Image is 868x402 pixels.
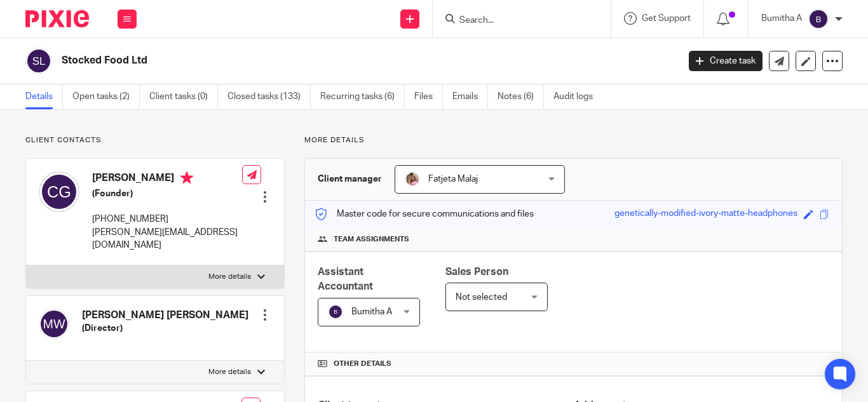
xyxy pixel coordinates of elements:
a: Emails [452,84,488,109]
div: genetically-modified-ivory-matte-headphones [614,207,797,222]
h4: [PERSON_NAME] [PERSON_NAME] [82,309,248,322]
span: Bumitha A [351,307,392,316]
a: Notes (6) [498,84,544,109]
img: svg%3E [25,48,52,74]
p: [PERSON_NAME][EMAIL_ADDRESS][DOMAIN_NAME] [92,226,242,252]
a: Client tasks (0) [149,84,218,109]
img: svg%3E [39,171,79,212]
p: Client contacts [25,135,285,145]
h2: Stocked Food Ltd [62,54,548,67]
h4: [PERSON_NAME] [92,171,242,187]
p: More details [208,367,251,377]
p: More details [208,272,251,282]
a: Audit logs [553,84,602,109]
img: svg%3E [39,309,69,339]
p: Master code for secure communications and files [315,208,534,220]
span: Get Support [642,14,691,23]
span: Not selected [456,293,507,302]
span: Other details [334,359,391,369]
a: Closed tasks (133) [227,84,311,109]
span: Assistant Accountant [318,267,373,291]
h3: Client manager [318,173,382,185]
span: Fatjeta Malaj [428,175,478,184]
a: Files [414,84,443,109]
span: Sales Person [445,267,508,277]
h5: (Director) [82,322,248,335]
i: Primary [180,171,193,184]
input: Search [458,15,573,27]
img: MicrosoftTeams-image%20(5).png [405,171,420,187]
img: svg%3E [328,304,343,319]
p: More details [304,135,843,145]
a: Create task [689,51,763,71]
a: Open tasks (2) [72,84,140,109]
a: Details [25,84,63,109]
p: [PHONE_NUMBER] [92,213,242,225]
a: Recurring tasks (6) [320,84,405,109]
span: Team assignments [334,234,409,245]
img: Pixie [25,10,89,27]
img: svg%3E [808,9,829,29]
p: Bumitha A [761,12,802,25]
h5: (Founder) [92,187,242,200]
